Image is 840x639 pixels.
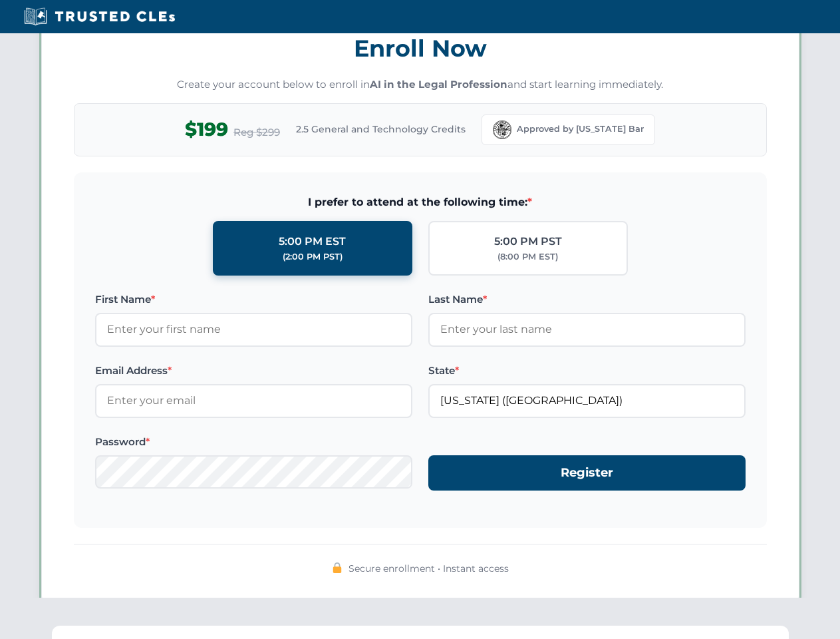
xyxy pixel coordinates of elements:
[517,122,644,136] span: Approved by [US_STATE] Bar
[95,384,412,417] input: Enter your email
[20,7,179,27] img: Trusted CLEs
[95,434,412,450] label: Password
[95,194,746,211] span: I prefer to attend at the following time:
[185,114,228,144] span: $199
[497,250,558,264] div: (8:00 PM EST)
[95,363,412,379] label: Email Address
[349,561,509,576] span: Secure enrollment • Instant access
[296,122,466,136] span: 2.5 General and Technology Credits
[233,124,280,140] span: Reg $299
[493,120,511,139] img: Florida Bar
[494,233,562,250] div: 5:00 PM PST
[95,292,412,308] label: First Name
[428,455,746,491] button: Register
[279,233,346,250] div: 5:00 PM EST
[74,27,767,69] h3: Enroll Now
[95,313,412,346] input: Enter your first name
[428,313,746,346] input: Enter your last name
[428,384,746,417] input: Florida (FL)
[332,562,343,573] img: 🔒
[370,78,507,91] strong: AI in the Legal Profession
[74,77,767,93] p: Create your account below to enroll in and start learning immediately.
[283,250,343,264] div: (2:00 PM PST)
[428,292,746,308] label: Last Name
[428,363,746,379] label: State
